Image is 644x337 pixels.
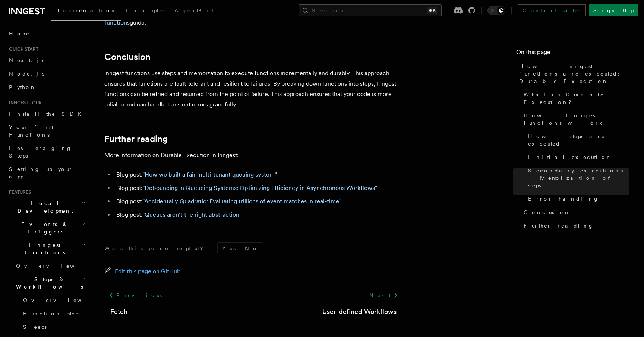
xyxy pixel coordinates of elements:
[525,130,629,150] a: How steps are executed
[23,324,47,330] span: Sleeps
[51,2,121,21] a: Documentation
[6,220,81,235] span: Events & Triggers
[104,266,181,277] a: Edit this page on GitHub
[365,289,402,302] a: Next
[20,320,88,334] a: Sleeps
[20,307,88,320] a: Function steps
[524,91,629,106] span: What is Durable Execution?
[104,245,208,252] p: Was this page helpful?
[142,184,377,191] a: "Debouncing in Queueing Systems: Optimizing Efficiency in Asynchronous Workflows"
[6,238,88,259] button: Inngest Functions
[174,7,214,13] span: AgentKit
[23,311,80,317] span: Function steps
[519,63,629,85] span: How Inngest functions are executed: Durable Execution
[6,46,38,52] span: Quick start
[104,150,402,160] p: More information on Durable Execution in Inngest:
[6,121,88,142] a: Your first Functions
[115,266,181,277] span: Edit this page on GitHub
[6,54,88,67] a: Next.js
[524,112,629,127] span: How Inngest functions work
[55,7,117,13] span: Documentation
[114,183,402,193] li: Blog post:
[521,206,629,219] a: Conclusion
[6,197,88,217] button: Local Development
[487,6,505,15] button: Toggle dark mode
[240,243,263,254] button: No
[142,198,341,205] a: "Accidentally Quadratic: Evaluating trillions of event matches in real-time"
[9,84,36,90] span: Python
[114,169,402,180] li: Blog post:
[521,88,629,109] a: What is Durable Execution?
[525,150,629,164] a: Initial execution
[525,164,629,192] a: Secondary executions - Memoization of steps
[9,166,73,179] span: Setting up your app
[6,100,42,106] span: Inngest tour
[16,263,93,269] span: Overview
[104,134,168,144] a: Further reading
[13,259,88,273] a: Overview
[114,210,402,220] li: Blog post:
[521,109,629,130] a: How Inngest functions work
[13,276,83,290] span: Steps & Workflows
[322,306,397,317] a: User-defined Workflows
[110,306,127,317] a: Fetch
[528,153,612,161] span: Initial execution
[121,2,170,20] a: Examples
[528,167,629,189] span: Secondary executions - Memoization of steps
[142,171,277,178] a: "How we built a fair multi-tenant queuing system"
[170,2,218,20] a: AgentKit
[528,133,629,147] span: How steps are executed
[525,192,629,206] a: Error handling
[6,27,88,40] a: Home
[518,4,586,16] a: Contact sales
[6,241,80,256] span: Inngest Functions
[299,4,442,16] button: Search...⌘K
[516,48,629,60] h4: On this page
[524,209,570,216] span: Conclusion
[23,297,100,303] span: Overview
[6,67,88,80] a: Node.js
[524,222,594,229] span: Further reading
[6,107,88,121] a: Install the SDK
[6,142,88,162] a: Leveraging Steps
[6,189,31,195] span: Features
[9,71,44,77] span: Node.js
[589,4,638,16] a: Sign Up
[126,7,165,13] span: Examples
[9,111,86,117] span: Install the SDK
[427,7,437,14] kbd: ⌘K
[13,273,88,293] button: Steps & Workflows
[104,289,166,302] a: Previous
[104,68,402,110] p: Inngest functions use steps and memoization to execute functions incrementally and durably. This ...
[9,124,53,138] span: Your first Functions
[6,80,88,94] a: Python
[9,57,44,63] span: Next.js
[6,217,88,238] button: Events & Triggers
[9,145,72,159] span: Leveraging Steps
[521,219,629,232] a: Further reading
[528,195,599,203] span: Error handling
[218,243,240,254] button: Yes
[114,196,402,207] li: Blog post:
[516,60,629,88] a: How Inngest functions are executed: Durable Execution
[20,293,88,307] a: Overview
[104,9,400,26] a: Versioning long running functions
[104,52,151,62] a: Conclusion
[6,200,81,214] span: Local Development
[142,211,241,218] a: "Queues aren't the right abstraction"
[9,30,30,37] span: Home
[6,162,88,183] a: Setting up your app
